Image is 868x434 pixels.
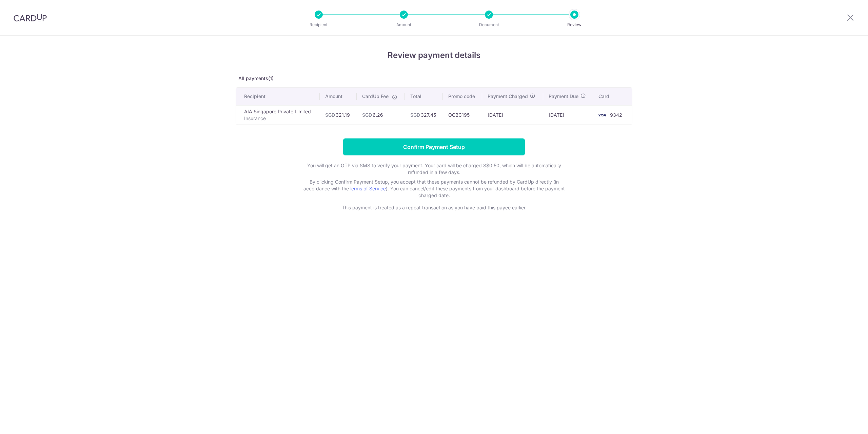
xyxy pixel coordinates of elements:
[610,112,622,118] span: 9342
[236,88,320,105] th: Recipient
[357,105,405,125] td: 6.26
[482,105,543,125] td: [DATE]
[825,414,861,431] iframe: Opens a widget where you can find more information
[443,88,482,105] th: Promo code
[362,93,389,100] span: CardUp Fee
[320,88,357,105] th: Amount
[410,112,420,118] span: SGD
[379,21,429,28] p: Amount
[14,14,47,22] img: CardUp
[343,138,525,155] input: Confirm Payment Setup
[325,112,335,118] span: SGD
[244,115,314,122] p: Insurance
[236,75,632,82] p: All payments(1)
[349,186,386,191] a: Terms of Service
[236,49,632,61] h4: Review payment details
[298,178,570,199] p: By clicking Confirm Payment Setup, you accept that these payments cannot be refunded by CardUp di...
[549,93,578,100] span: Payment Due
[298,162,570,176] p: You will get an OTP via SMS to verify your payment. Your card will be charged S$0.50, which will ...
[298,204,570,211] p: This payment is treated as a repeat transaction as you have paid this payee earlier.
[320,105,357,125] td: 321.19
[593,88,632,105] th: Card
[595,111,609,119] img: <span class="translation_missing" title="translation missing: en.account_steps.new_confirm_form.b...
[464,21,514,28] p: Document
[443,105,482,125] td: OCBC195
[549,21,599,28] p: Review
[236,105,320,125] td: AIA Singapore Private Limited
[362,112,372,118] span: SGD
[405,88,443,105] th: Total
[294,21,344,28] p: Recipient
[543,105,593,125] td: [DATE]
[488,93,528,100] span: Payment Charged
[405,105,443,125] td: 327.45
